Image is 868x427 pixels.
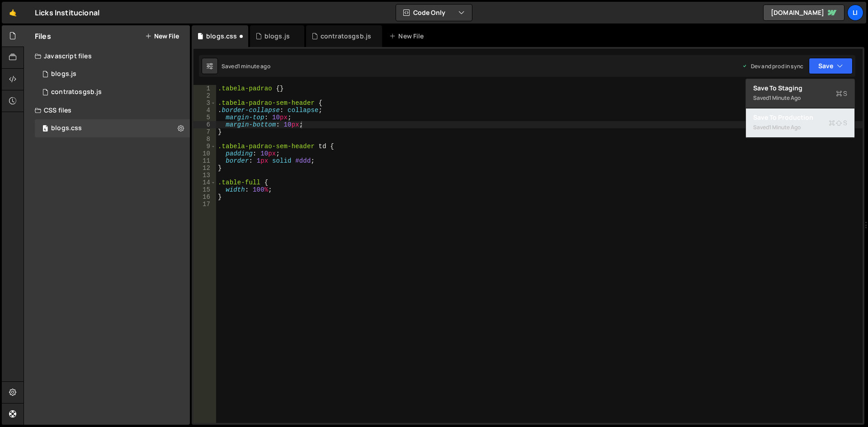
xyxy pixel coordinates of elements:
[24,47,190,65] div: Javascript files
[809,58,853,74] button: Save
[753,122,847,133] div: Saved
[206,32,237,41] div: blogs.css
[2,2,24,23] a: 🤙
[193,92,216,99] div: 2
[35,65,190,83] div: 16115/46226.js
[145,33,179,40] button: New File
[193,164,216,172] div: 12
[193,201,216,208] div: 17
[35,7,99,18] div: Licks Institucional
[753,93,847,103] div: Saved
[389,32,427,41] div: New File
[35,31,51,41] h2: Files
[847,5,863,21] a: Li
[193,143,216,150] div: 9
[753,113,847,122] div: Save to Production
[193,150,216,157] div: 10
[763,5,844,21] a: [DOMAIN_NAME]
[321,32,371,41] div: contratosgsb.js
[193,107,216,114] div: 4
[193,114,216,121] div: 5
[193,157,216,164] div: 11
[35,119,190,137] div: blogs.css
[769,123,801,131] div: 1 minute ago
[24,101,190,119] div: CSS files
[51,124,82,132] div: blogs.css
[51,70,76,78] div: blogs.js
[193,121,216,128] div: 6
[51,88,102,96] div: contratosgsb.js
[193,128,216,136] div: 7
[42,126,48,133] span: 4
[193,193,216,201] div: 16
[396,5,472,21] button: Code Only
[193,186,216,193] div: 15
[193,136,216,143] div: 8
[193,179,216,186] div: 14
[746,108,854,138] button: Save to ProductionS Saved1 minute ago
[742,62,803,70] div: Dev and prod in sync
[753,84,847,93] div: Save to Staging
[264,32,290,41] div: blogs.js
[238,62,270,70] div: 1 minute ago
[769,94,801,102] div: 1 minute ago
[35,83,190,101] div: 16115/43288.js
[222,62,270,70] div: Saved
[836,89,847,98] span: S
[193,172,216,179] div: 13
[746,79,854,108] button: Save to StagingS Saved1 minute ago
[829,118,847,127] span: S
[193,99,216,107] div: 3
[193,85,216,92] div: 1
